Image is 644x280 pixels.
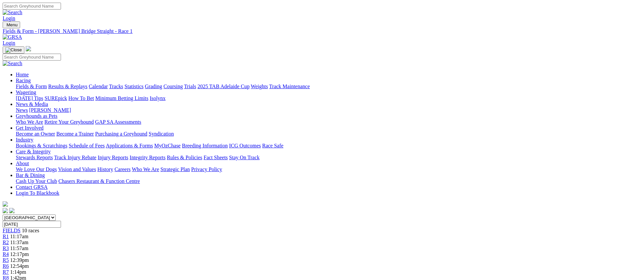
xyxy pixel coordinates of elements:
[7,22,17,27] span: Menu
[16,101,48,107] a: News & Media
[3,251,9,257] a: R4
[16,166,641,172] div: About
[16,131,641,137] div: Get Involved
[29,107,71,113] a: [PERSON_NAME]
[191,166,222,172] a: Privacy Policy
[251,84,268,89] a: Weights
[16,119,641,125] div: Greyhounds as Pets
[3,3,61,10] input: Search
[197,84,249,89] a: 2025 TAB Adelaide Cup
[16,107,641,113] div: News & Media
[56,131,94,137] a: Become a Trainer
[16,107,28,113] a: News
[3,28,641,34] a: Fields & Form - [PERSON_NAME] Bridge Straight - Race 1
[229,155,259,160] a: Stay On Track
[10,269,26,275] span: 1:14pm
[44,119,94,125] a: Retire Your Greyhound
[97,166,113,172] a: History
[16,161,29,166] a: About
[3,21,20,28] button: Toggle navigation
[149,131,174,137] a: Syndication
[3,40,15,46] a: Login
[3,46,24,54] button: Toggle navigation
[9,208,15,213] img: twitter.svg
[16,95,641,101] div: Wagering
[3,10,22,15] img: Search
[16,137,33,142] a: Industry
[16,155,641,161] div: Care & Integrity
[106,143,153,148] a: Applications & Forms
[95,131,147,137] a: Purchasing a Greyhound
[3,34,22,40] img: GRSA
[16,178,641,184] div: Bar & Dining
[10,234,28,239] span: 11:17am
[150,95,165,101] a: Isolynx
[5,47,22,53] img: Close
[3,201,8,207] img: logo-grsa-white.png
[16,172,45,178] a: Bar & Dining
[16,155,53,160] a: Stewards Reports
[10,257,29,263] span: 12:39pm
[10,263,29,269] span: 12:54pm
[69,95,94,101] a: How To Bet
[114,166,131,172] a: Careers
[16,84,641,89] div: Racing
[26,46,31,51] img: logo-grsa-white.png
[16,113,57,119] a: Greyhounds as Pets
[262,143,283,148] a: Race Safe
[16,166,57,172] a: We Love Our Dogs
[10,240,28,245] span: 11:37am
[16,143,67,148] a: Bookings & Scratchings
[3,228,20,233] a: FIELDS
[125,84,144,89] a: Statistics
[16,178,57,184] a: Cash Up Your Club
[109,84,123,89] a: Tracks
[16,84,47,89] a: Fields & Form
[145,84,162,89] a: Grading
[3,221,61,228] input: Select date
[132,166,159,172] a: Who We Are
[16,72,29,77] a: Home
[89,84,108,89] a: Calendar
[3,263,9,269] a: R6
[16,143,641,149] div: Industry
[229,143,261,148] a: ICG Outcomes
[3,245,9,251] a: R3
[3,54,61,61] input: Search
[3,208,8,213] img: facebook.svg
[3,61,22,66] img: Search
[3,269,9,275] a: R7
[16,119,43,125] a: Who We Are
[58,166,96,172] a: Vision and Values
[16,78,31,83] a: Racing
[3,15,15,21] a: Login
[161,166,190,172] a: Strategic Plan
[16,184,47,190] a: Contact GRSA
[95,119,141,125] a: GAP SA Assessments
[16,190,59,196] a: Login To Blackbook
[182,143,228,148] a: Breeding Information
[10,245,28,251] span: 11:57am
[16,95,43,101] a: [DATE] Tips
[16,149,51,154] a: Care & Integrity
[3,234,9,239] a: R1
[69,143,104,148] a: Schedule of Fees
[95,95,148,101] a: Minimum Betting Limits
[58,178,140,184] a: Chasers Restaurant & Function Centre
[98,155,128,160] a: Injury Reports
[16,89,36,95] a: Wagering
[3,257,9,263] a: R5
[184,84,196,89] a: Trials
[16,131,55,137] a: Become an Owner
[163,84,183,89] a: Coursing
[167,155,202,160] a: Rules & Policies
[3,240,9,245] a: R2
